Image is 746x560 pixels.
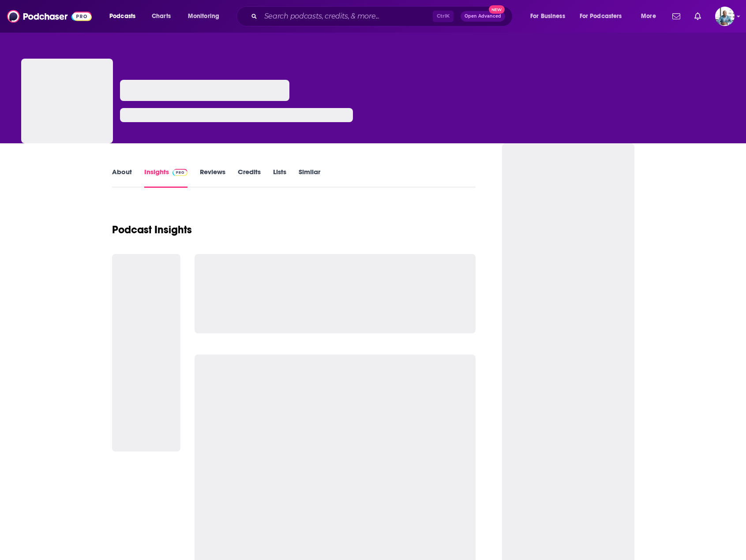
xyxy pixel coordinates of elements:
[103,9,147,23] button: open menu
[273,168,286,188] a: Lists
[691,9,705,24] a: Show notifications dropdown
[172,169,188,176] img: Podchaser Pro
[580,10,622,22] span: For Podcasters
[715,7,735,26] button: Show profile menu
[200,168,225,188] a: Reviews
[524,9,576,23] button: open menu
[182,9,231,23] button: open menu
[641,10,656,22] span: More
[146,9,176,23] a: Charts
[245,6,521,26] div: Search podcasts, credits, & more...
[112,223,192,236] h1: Podcast Insights
[144,168,188,188] a: InsightsPodchaser Pro
[635,9,667,23] button: open menu
[465,14,501,19] span: Open Advanced
[715,7,735,26] span: Logged in as BoldlyGo
[109,10,135,22] span: Podcasts
[461,11,505,22] button: Open AdvancedNew
[669,9,684,24] a: Show notifications dropdown
[238,168,261,188] a: Credits
[112,168,132,188] a: About
[489,5,505,14] span: New
[152,10,171,22] span: Charts
[261,9,433,23] input: Search podcasts, credits, & more...
[299,168,320,188] a: Similar
[188,10,219,22] span: Monitoring
[530,10,565,22] span: For Business
[574,9,635,23] button: open menu
[715,7,735,26] img: User Profile
[433,11,454,22] span: Ctrl K
[7,8,92,25] img: Podchaser - Follow, Share and Rate Podcasts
